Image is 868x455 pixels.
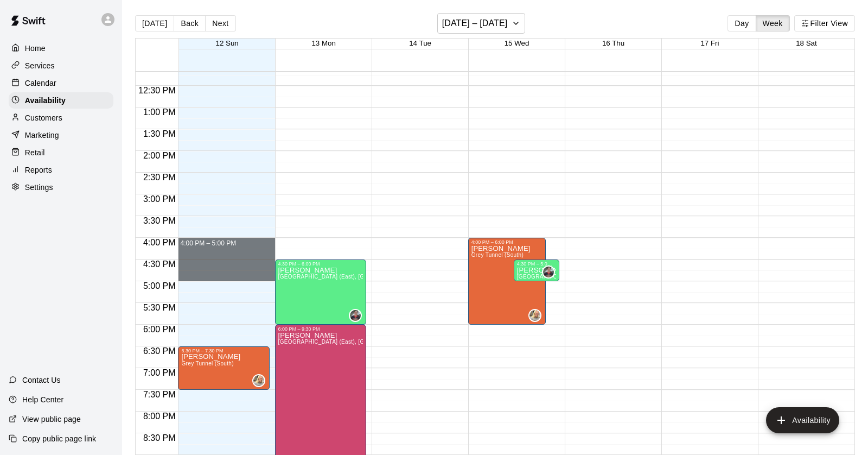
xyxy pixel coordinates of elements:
span: 6:30 PM [141,346,178,356]
span: 8:00 PM [141,412,178,421]
p: View public page [22,414,81,425]
div: 4:30 PM – 5:00 PM [517,261,556,267]
span: Grey Tunnel (South) [471,252,524,258]
button: 12 Sun [216,39,239,47]
button: Day [727,15,756,31]
span: 8:30 PM [141,433,178,443]
span: 3:00 PM [141,194,178,204]
span: 5:30 PM [141,303,178,312]
button: Week [756,15,790,31]
div: 6:00 PM – 9:30 PM [278,326,363,332]
p: Customers [25,112,62,123]
div: Lauren Hagedorn [349,309,362,322]
button: add [766,407,839,433]
div: 4:30 PM – 6:00 PM: Available [275,260,366,325]
div: Lindsay Stanford [528,309,541,322]
button: 14 Tue [409,39,431,47]
div: 4:00 PM – 6:00 PM [471,239,542,245]
span: [GEOGRAPHIC_DATA] (East), [GEOGRAPHIC_DATA] (Center), [GEOGRAPHIC_DATA] (West) [278,339,522,345]
button: Back [174,15,206,31]
span: 2:00 PM [141,151,178,160]
span: 6:00 PM [141,325,178,334]
div: 4:30 PM – 6:00 PM [278,261,363,267]
a: Settings [9,179,113,195]
button: 18 Sat [796,39,817,47]
span: 1:00 PM [141,108,178,117]
button: 17 Fri [700,39,719,47]
button: 13 Mon [311,39,335,47]
a: Services [9,58,113,74]
p: Home [25,43,46,54]
img: Lauren Hagedorn [350,310,361,321]
span: 3:30 PM [141,216,178,225]
p: Marketing [25,130,59,141]
p: Services [25,60,55,71]
span: [GEOGRAPHIC_DATA] (East), [GEOGRAPHIC_DATA] (Center), [GEOGRAPHIC_DATA] (West) [278,274,522,280]
p: Reports [25,165,52,175]
button: Filter View [794,15,855,31]
a: Retail [9,144,113,161]
a: Marketing [9,127,113,143]
p: Settings [25,182,53,193]
span: 1:30 PM [141,129,178,138]
span: 4:00 PM – 5:00 PM [180,239,236,247]
h6: [DATE] – [DATE] [442,16,508,31]
span: 4:30 PM [141,260,178,269]
a: Calendar [9,75,113,91]
button: Next [205,15,235,31]
a: Customers [9,110,113,126]
div: 4:00 PM – 6:00 PM: Available [468,238,546,325]
div: Lauren Hagedorn [542,266,555,279]
p: Calendar [25,78,56,89]
div: 4:30 PM – 5:00 PM: Available [514,260,559,281]
a: Home [9,40,113,56]
span: 4:00 PM [141,238,178,247]
p: Retail [25,147,45,158]
a: Availability [9,92,113,109]
a: Reports [9,162,113,178]
button: [DATE] [135,15,174,31]
button: 15 Wed [505,39,529,47]
button: [DATE] – [DATE] [437,13,526,34]
p: Contact Us [22,375,61,386]
span: 7:30 PM [141,390,178,399]
span: 2:30 PM [141,173,178,182]
img: Lauren Hagedorn [543,267,554,277]
button: 16 Thu [602,39,624,47]
span: [GEOGRAPHIC_DATA] (East), [GEOGRAPHIC_DATA] (Center), [GEOGRAPHIC_DATA] (West) [517,274,761,280]
span: 5:00 PM [141,281,178,290]
p: Help Center [22,394,63,405]
p: Copy public page link [22,433,96,444]
p: Availability [25,95,66,106]
span: 12:30 PM [136,86,178,95]
span: 7:00 PM [141,368,178,377]
img: Lindsay Stanford [529,310,540,321]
